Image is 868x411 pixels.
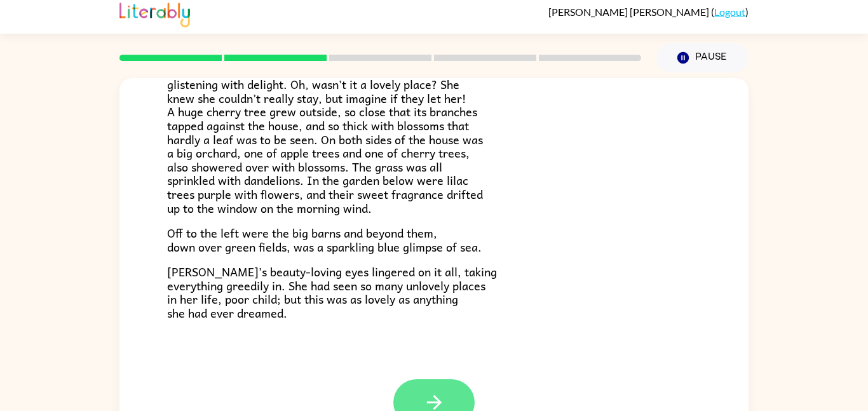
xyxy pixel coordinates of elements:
span: [PERSON_NAME] gazed out into the June morning, her eyes glistening with delight. Oh, wasn’t it a ... [167,62,483,217]
a: Logout [714,6,745,18]
span: [PERSON_NAME] [PERSON_NAME] [548,6,711,18]
div: ( ) [548,6,749,18]
span: [PERSON_NAME]’s beauty-loving eyes lingered on it all, taking everything greedily in. She had see... [167,262,497,322]
span: Off to the left were the big barns and beyond them, down over green fields, was a sparkling blue ... [167,224,482,256]
button: Pause [656,43,749,72]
